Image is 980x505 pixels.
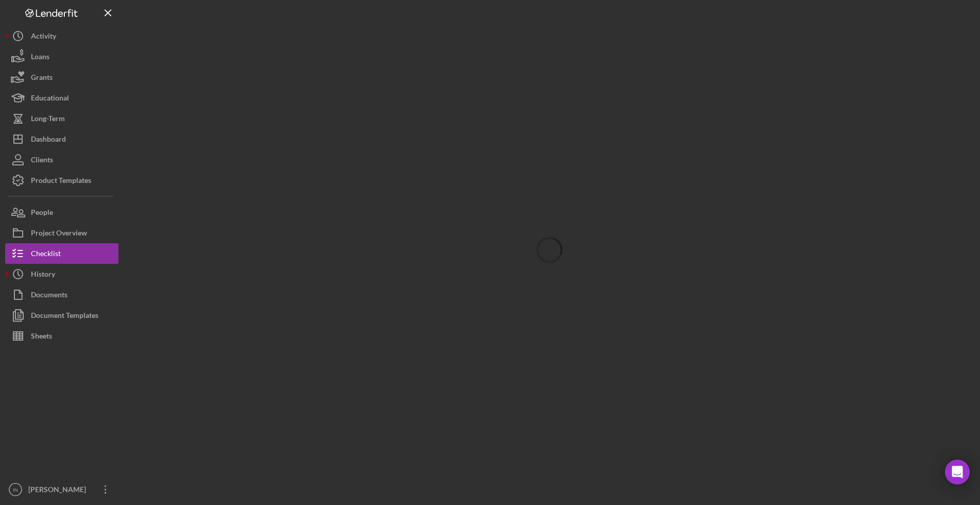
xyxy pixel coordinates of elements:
[5,223,118,243] button: Project Overview
[5,264,118,284] button: History
[31,129,66,152] div: Dashboard
[31,108,65,131] div: Long-Term
[31,202,53,225] div: People
[5,108,118,129] button: Long-Term
[31,149,53,173] div: Clients
[5,170,118,191] button: Product Templates
[31,305,98,328] div: Document Templates
[5,88,118,108] button: Educational
[31,88,69,111] div: Educational
[945,460,970,484] div: Open Intercom Messenger
[5,129,118,149] button: Dashboard
[31,326,52,349] div: Sheets
[5,243,118,264] button: Checklist
[13,487,18,493] text: IN
[31,46,49,70] div: Loans
[5,46,118,67] button: Loans
[31,284,67,308] div: Documents
[31,26,56,49] div: Activity
[31,170,91,193] div: Product Templates
[5,67,118,88] button: Grants
[5,149,118,170] button: Clients
[5,26,118,46] button: Activity
[5,479,118,500] button: IN[PERSON_NAME]
[5,326,118,346] button: Sheets
[31,223,87,246] div: Project Overview
[31,264,55,287] div: History
[5,305,118,326] button: Document Templates
[26,479,93,502] div: [PERSON_NAME]
[31,67,53,90] div: Grants
[5,202,118,223] button: People
[5,284,118,305] button: Documents
[31,243,61,266] div: Checklist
